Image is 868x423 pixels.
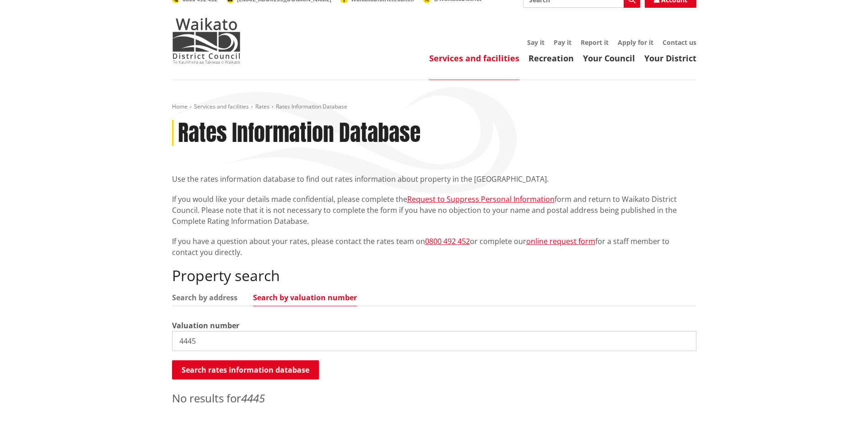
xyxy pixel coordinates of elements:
iframe: Messenger Launcher [826,385,859,418]
input: e.g. 03920/020.01A [172,331,696,351]
button: Search rates information database [172,360,319,380]
a: online request form [526,236,595,246]
h1: Rates Information Database [178,120,421,146]
nav: breadcrumb [172,103,696,111]
a: Your Council [583,53,635,64]
a: Say it [527,38,545,47]
p: No results for [172,390,696,407]
a: Report it [581,38,609,47]
label: Valuation number [172,320,239,331]
a: Your District [644,53,696,64]
h2: Property search [172,267,696,284]
a: Search by valuation number [253,294,357,301]
em: 4445 [241,390,265,406]
a: Pay it [554,38,571,47]
p: If you would like your details made confidential, please complete the form and return to Waikato ... [172,194,696,227]
a: Apply for it [618,38,653,47]
a: Recreation [528,53,574,64]
a: 0800 492 452 [425,236,470,246]
span: Rates Information Database [276,103,347,110]
a: Request to Suppress Personal Information [407,194,555,204]
a: Services and facilities [194,103,249,110]
a: Rates [255,103,270,110]
a: Search by address [172,294,237,301]
a: Services and facilities [429,53,519,64]
a: Contact us [663,38,696,47]
a: Home [172,103,188,110]
p: If you have a question about your rates, please contact the rates team on or complete our for a s... [172,236,696,258]
img: Waikato District Council - Te Kaunihera aa Takiwaa o Waikato [172,18,241,64]
p: Use the rates information database to find out rates information about property in the [GEOGRAPHI... [172,174,696,184]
